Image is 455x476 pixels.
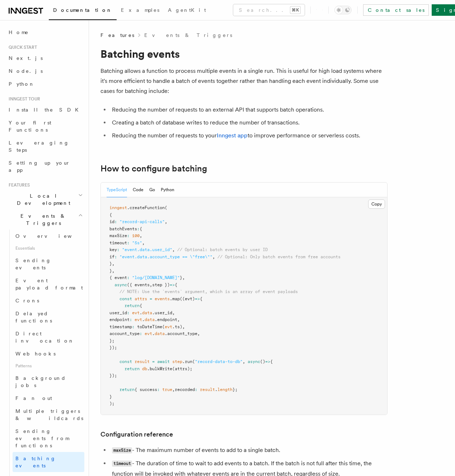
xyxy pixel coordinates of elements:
span: timestamp [109,324,132,329]
span: }; [233,387,238,392]
span: Home [9,29,29,36]
span: evt [145,331,152,336]
span: Delayed functions [15,311,52,324]
span: Fan out [15,395,52,401]
span: Python [9,81,35,87]
span: , [182,275,185,280]
span: // NOTE: Use the `events` argument, which is an array of event payloads [119,289,298,294]
button: Go [149,183,155,197]
span: Batching events [15,456,56,468]
span: endpoint [109,317,130,322]
a: Node.js [6,65,84,77]
span: length [217,387,233,392]
button: Search...⌘K [233,4,305,16]
span: , [142,240,145,245]
button: Code [133,183,144,197]
span: await [157,359,170,364]
span: Direct invocation [15,331,74,344]
span: evt [165,324,172,329]
a: AgentKit [164,2,210,19]
span: Sending events from functions [15,428,69,448]
li: Reducing the number of requests to an external API that supports batch operations. [110,105,388,115]
a: Fan out [13,392,84,405]
span: return [125,366,140,371]
span: "record-data-to-db" [195,359,243,364]
span: }); [109,345,117,350]
a: Event payload format [13,274,84,294]
span: , [212,254,215,259]
span: return [119,387,135,392]
a: Events & Triggers [144,32,232,39]
span: data [155,331,165,336]
span: account_type [109,331,140,336]
li: - The maximum number of events to add to a single batch. [110,445,388,456]
span: step [172,359,182,364]
button: Python [161,183,174,197]
span: ({ events [127,282,150,287]
span: , [172,387,175,392]
span: Setting up your app [9,160,70,173]
span: Next.js [9,55,43,61]
a: Next.js [6,52,84,65]
span: } [109,268,112,273]
span: "record-api-calls" [119,219,165,224]
span: => [265,359,270,364]
span: ); [109,401,114,406]
span: const [119,296,132,301]
span: Local Development [6,192,78,207]
span: , [172,247,175,252]
span: .bulkWrite [147,366,172,371]
button: TypeScript [107,183,127,197]
span: . [140,310,142,315]
a: Setting up your app [6,156,84,176]
span: .run [182,359,192,364]
h1: Batching events [100,47,388,60]
a: Background jobs [13,372,84,392]
span: id [109,219,114,224]
span: : [127,310,130,315]
span: .user_id [152,310,172,315]
span: , [112,268,114,273]
span: : [132,324,135,329]
span: , [197,331,200,336]
span: } [180,275,182,280]
a: Python [6,77,84,90]
span: : [195,387,197,392]
span: Essentials [13,242,84,254]
span: Install the SDK [9,107,83,113]
span: => [195,296,200,301]
span: => [170,282,175,287]
span: { [270,359,273,364]
span: AgentKit [168,7,206,13]
kbd: ⌘K [290,6,300,14]
span: } [109,261,112,266]
a: Examples [117,2,164,19]
span: true [162,387,172,392]
span: }); [109,373,117,378]
li: Creating a batch of database writes to reduce the number of transactions. [110,118,388,128]
span: Features [100,32,134,39]
span: Sending events [15,258,51,270]
span: // Optional: Only batch events from free accounts [217,254,341,259]
span: Patterns [13,360,84,372]
span: data [142,310,152,315]
span: { [109,212,112,217]
span: = [152,359,155,364]
span: : [157,387,160,392]
span: , [165,219,167,224]
span: () [260,359,265,364]
a: Sending events from functions [13,425,84,452]
span: , [182,324,185,329]
span: : [114,219,117,224]
span: inngest [109,205,127,210]
span: if [109,254,114,259]
span: evt [135,317,142,322]
span: . [142,317,145,322]
span: { [175,282,177,287]
span: : [114,254,117,259]
span: Leveraging Steps [9,140,69,153]
span: , [150,282,152,287]
a: Batching events [13,452,84,472]
span: Node.js [9,68,43,74]
span: batchEvents [109,226,137,231]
